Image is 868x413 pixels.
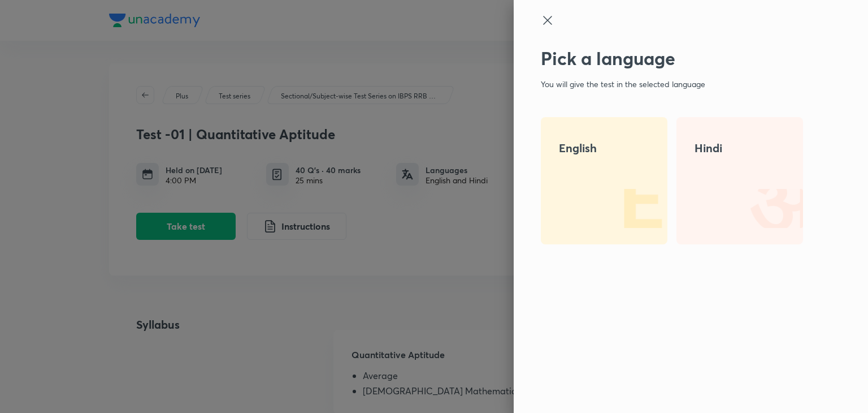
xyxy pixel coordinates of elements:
[541,48,803,69] h2: Pick a language
[541,78,803,90] p: You will give the test in the selected language
[731,172,803,244] img: 2.png
[695,140,785,157] h4: Hindi
[595,172,667,244] img: 1.png
[559,140,649,157] h4: English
